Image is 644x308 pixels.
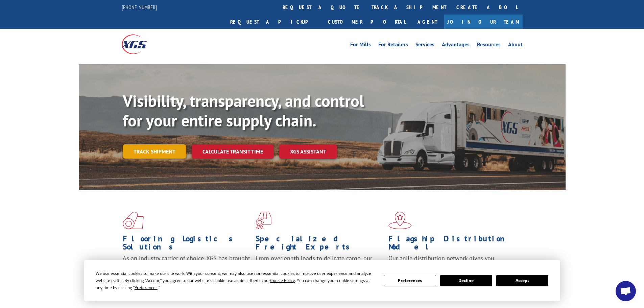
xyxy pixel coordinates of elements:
a: Resources [477,42,501,49]
h1: Specialized Freight Experts [256,235,383,254]
a: Customer Portal [323,15,411,29]
img: xgs-icon-focused-on-flooring-red [256,212,271,229]
h1: Flagship Distribution Model [388,235,516,254]
p: From overlength loads to delicate cargo, our experienced staff knows the best way to move your fr... [256,254,383,284]
a: Advantages [442,42,470,49]
h1: Flooring Logistics Solutions [123,235,251,254]
button: Accept [496,275,548,286]
img: xgs-icon-total-supply-chain-intelligence-red [123,212,144,229]
div: We use essential cookies to make our site work. With your consent, we may also use non-essential ... [96,270,376,291]
span: As an industry carrier of choice, XGS has brought innovation and dedication to flooring logistics... [123,254,250,278]
a: Request a pickup [225,15,323,29]
div: Open chat [616,281,636,301]
a: About [508,42,523,49]
a: Services [415,42,434,49]
a: [PHONE_NUMBER] [122,4,157,10]
a: Join Our Team [444,15,523,29]
button: Preferences [384,275,436,286]
div: Cookie Consent Prompt [84,260,560,301]
a: XGS ASSISTANT [279,144,337,159]
button: Decline [440,275,492,286]
img: xgs-icon-flagship-distribution-model-red [388,212,412,229]
a: For Retailers [378,42,408,49]
a: Calculate transit time [192,144,274,159]
span: Cookie Policy [270,278,295,283]
span: Preferences [135,285,158,290]
a: For Mills [350,42,371,49]
a: Agent [411,15,444,29]
span: Our agile distribution network gives you nationwide inventory management on demand. [388,254,513,270]
b: Visibility, transparency, and control for your entire supply chain. [123,90,364,131]
a: Track shipment [123,144,186,159]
